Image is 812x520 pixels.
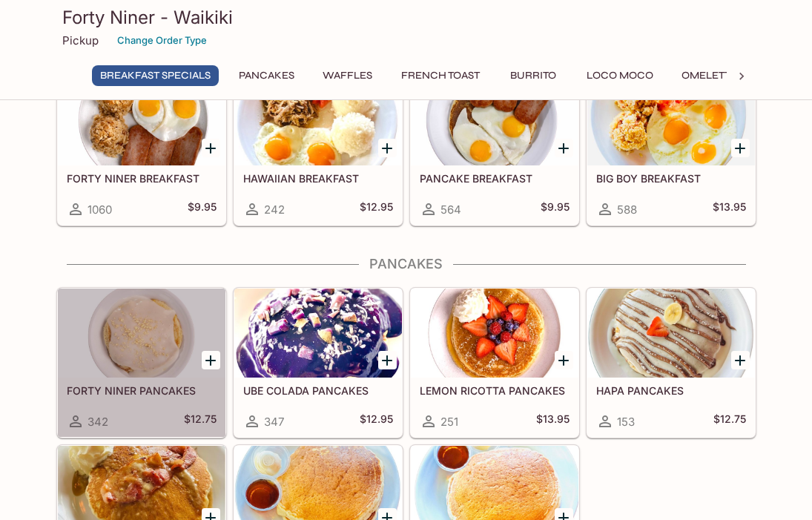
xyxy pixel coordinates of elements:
div: FORTY NINER BREAKFAST [58,76,225,165]
h5: LEMON RICOTTA PANCAKES [420,384,570,397]
div: HAWAIIAN BREAKFAST [234,76,402,165]
button: Add UBE COLADA PANCAKES [378,351,397,369]
div: HAPA PANCAKES [587,289,755,378]
button: Add LEMON RICOTTA PANCAKES [555,351,573,369]
div: UBE COLADA PANCAKES [234,289,402,378]
p: Pickup [62,33,99,47]
a: BIG BOY BREAKFAST588$13.95 [587,76,756,226]
h5: $9.95 [541,200,570,218]
h5: $13.95 [713,200,746,218]
h5: $12.75 [184,412,217,430]
h5: BIG BOY BREAKFAST [596,172,746,185]
a: UBE COLADA PANCAKES347$12.95 [234,288,403,438]
button: Add PANCAKE BREAKFAST [555,139,573,157]
button: Loco Moco [578,65,661,86]
span: 1060 [88,203,112,217]
h5: $9.95 [188,200,217,218]
span: 588 [617,203,637,217]
button: Add FORTY NINER BREAKFAST [202,139,220,157]
button: Omelettes [673,65,751,86]
button: Burrito [500,65,567,86]
button: Breakfast Specials [92,65,219,86]
span: 153 [617,415,635,429]
div: LEMON RICOTTA PANCAKES [411,289,578,378]
h5: PANCAKE BREAKFAST [420,172,570,185]
button: Waffles [314,65,381,86]
h5: UBE COLADA PANCAKES [243,384,393,397]
a: HAWAIIAN BREAKFAST242$12.95 [234,76,403,226]
span: 342 [88,415,108,429]
a: HAPA PANCAKES153$12.75 [587,288,756,438]
span: 242 [264,203,285,217]
div: BIG BOY BREAKFAST [587,76,755,165]
div: PANCAKE BREAKFAST [411,76,578,165]
h5: FORTY NINER PANCAKES [67,384,217,397]
h5: HAWAIIAN BREAKFAST [243,172,393,185]
h4: Pancakes [56,256,756,272]
h5: HAPA PANCAKES [596,384,746,397]
h5: $12.95 [360,200,393,218]
a: FORTY NINER BREAKFAST1060$9.95 [57,76,226,226]
h3: Forty Niner - Waikiki [62,6,750,29]
a: LEMON RICOTTA PANCAKES251$13.95 [410,288,579,438]
span: 347 [264,415,284,429]
button: Change Order Type [110,29,214,52]
span: 251 [440,415,458,429]
button: Add HAPA PANCAKES [731,351,750,369]
button: Add BIG BOY BREAKFAST [731,139,750,157]
div: FORTY NINER PANCAKES [58,289,225,378]
h5: $12.95 [360,412,393,430]
button: French Toast [393,65,488,86]
button: Add FORTY NINER PANCAKES [202,351,220,369]
span: 564 [440,203,461,217]
a: FORTY NINER PANCAKES342$12.75 [57,288,226,438]
h5: FORTY NINER BREAKFAST [67,172,217,185]
h5: $13.95 [536,412,570,430]
h5: $12.75 [713,412,746,430]
button: Add HAWAIIAN BREAKFAST [378,139,397,157]
a: PANCAKE BREAKFAST564$9.95 [410,76,579,226]
button: Pancakes [231,65,303,86]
